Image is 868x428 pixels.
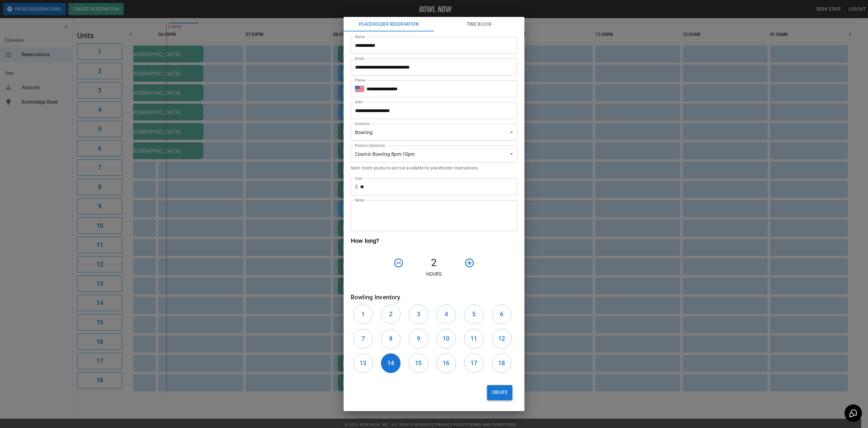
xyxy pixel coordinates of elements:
button: 18 [492,353,511,373]
button: 14 [381,353,401,373]
button: 11 [464,329,484,349]
div: Bowling [351,124,517,141]
p: $ [355,183,358,191]
button: Time Block [434,17,524,31]
h6: 13 [360,358,366,368]
button: 17 [464,353,484,373]
div: Cosmic Bowling 8pm-10pm [351,146,517,163]
button: 2 [381,304,401,324]
h6: 6 [500,309,503,319]
button: 1 [353,304,373,324]
button: 10 [436,329,456,349]
label: Phone [355,78,365,83]
button: 12 [492,329,511,349]
h6: 4 [445,309,448,319]
h4: 2 [406,256,462,269]
h6: 8 [389,334,392,343]
button: 9 [409,329,428,349]
h6: 9 [417,334,420,343]
button: 4 [436,304,456,324]
button: 7 [353,329,373,349]
h6: 2 [389,309,392,319]
h6: 12 [498,334,505,343]
h6: 10 [443,334,449,343]
button: 16 [436,353,456,373]
h6: 11 [470,334,477,343]
button: 8 [381,329,401,349]
h6: Bowling Inventory [351,292,517,302]
button: Create [487,385,512,400]
label: Start [355,99,363,105]
h6: 5 [472,309,476,319]
h6: 7 [361,334,365,343]
h6: 17 [470,358,477,368]
p: Note: Event products are not available for placeholder reservations [351,165,517,171]
h6: 1 [361,309,365,319]
button: 3 [409,304,428,324]
button: 13 [353,353,373,373]
h6: 16 [443,358,449,368]
button: 15 [409,353,428,373]
h6: How long? [351,236,517,246]
h6: 3 [417,309,420,319]
button: Select country [355,84,364,93]
input: Choose date, selected date is Sep 27, 2025 [351,102,513,119]
button: 5 [464,304,484,324]
h6: 14 [387,358,394,368]
button: Placeholder Reservation [344,17,434,31]
h6: 18 [498,358,505,368]
p: Hours [351,271,517,278]
button: 6 [492,304,511,324]
h6: 15 [415,358,422,368]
